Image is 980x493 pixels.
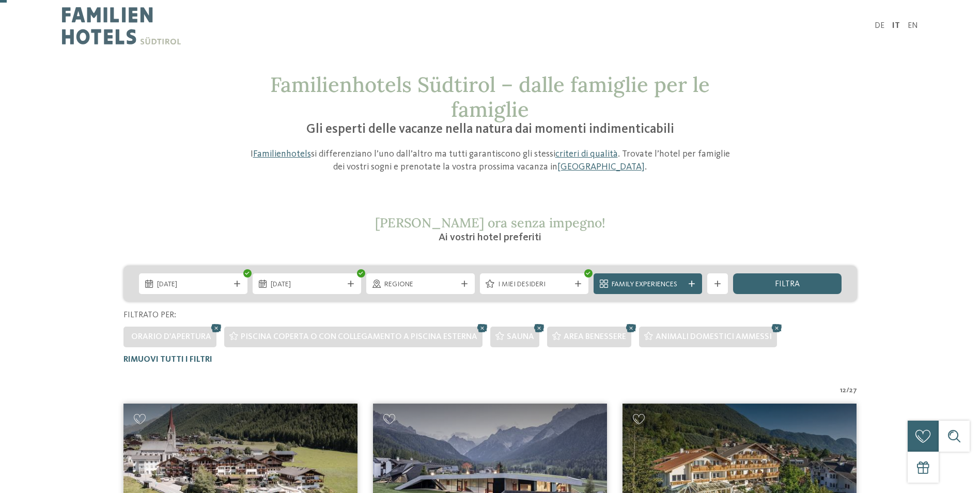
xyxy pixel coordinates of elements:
[439,233,541,243] span: Ai vostri hotel preferiti
[384,280,457,290] span: Regione
[840,386,846,396] span: 12
[875,22,884,30] a: DE
[612,280,684,290] span: Family Experiences
[270,71,710,122] span: Familienhotels Südtirol – dalle famiglie per le famiglie
[892,22,900,30] a: IT
[656,333,772,341] span: Animali domestici ammessi
[271,280,343,290] span: [DATE]
[375,214,605,231] span: [PERSON_NAME] ora senza impegno!
[846,386,849,396] span: /
[507,333,534,341] span: Sauna
[306,123,674,136] span: Gli esperti delle vacanze nella natura dai momenti indimenticabili
[557,162,645,172] a: [GEOGRAPHIC_DATA]
[123,356,212,364] span: Rimuovi tutti i filtri
[241,333,477,341] span: Piscina coperta o con collegamento a piscina esterna
[123,311,176,319] span: Filtrato per:
[775,280,800,288] span: filtra
[157,280,229,290] span: [DATE]
[564,333,626,341] span: Area benessere
[253,149,311,159] a: Familienhotels
[131,333,211,341] span: Orario d'apertura
[555,149,618,159] a: criteri di qualità
[498,280,570,290] span: I miei desideri
[245,148,736,174] p: I si differenziano l’uno dall’altro ma tutti garantiscono gli stessi . Trovate l’hotel per famigl...
[849,386,857,396] span: 27
[908,22,918,30] a: EN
